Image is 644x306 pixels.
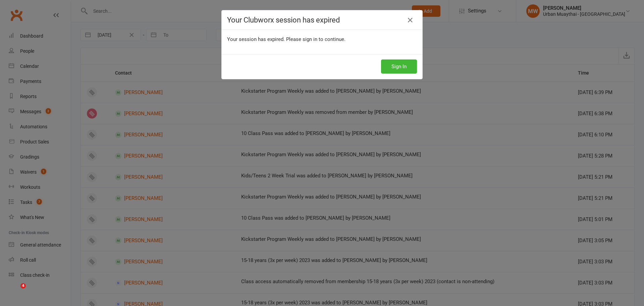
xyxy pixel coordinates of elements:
h4: Your Clubworx session has expired [227,16,417,24]
span: 4 [20,283,26,289]
span: Your session has expired. Please sign in to continue. [227,36,345,42]
a: Close [405,15,416,26]
button: Sign In [381,59,417,74]
iframe: Intercom live chat [7,283,23,299]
